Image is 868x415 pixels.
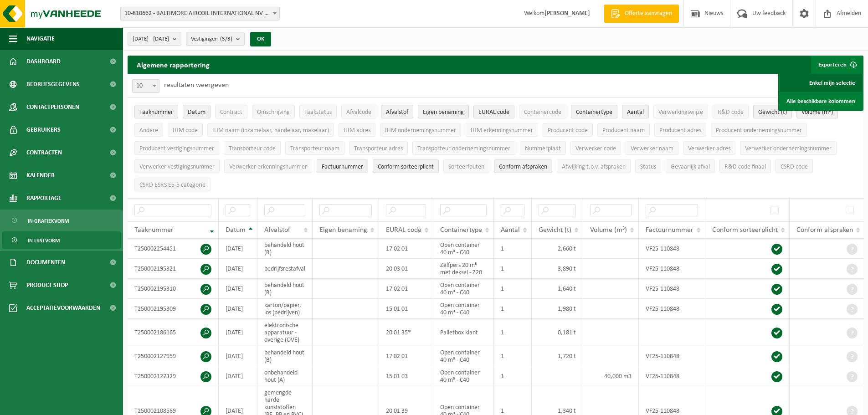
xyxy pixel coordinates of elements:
[229,164,307,170] span: Verwerker erkenningsnummer
[139,109,173,116] span: Taaknummer
[128,279,219,299] td: T250002195310
[646,226,693,234] span: Factuurnummer
[257,346,313,366] td: behandeld hout (B)
[134,226,174,234] span: Taaknummer
[575,145,616,152] span: Verwerker code
[132,79,159,93] span: 10
[349,141,408,155] button: Transporteur adresTransporteur adres: Activate to sort
[26,297,100,319] span: Acceptatievoorwaarden
[659,127,701,134] span: Producent adres
[304,109,332,116] span: Taakstatus
[26,96,79,118] span: Contactpersonen
[418,105,469,118] button: Eigen benamingEigen benaming: Activate to sort
[379,366,433,386] td: 15 01 03
[220,36,232,42] count: (3/3)
[801,109,833,116] span: Volume (m³)
[724,164,766,170] span: R&D code finaal
[257,239,313,259] td: behandeld hout (B)
[380,123,461,137] button: IHM ondernemingsnummerIHM ondernemingsnummer: Activate to sort
[635,159,661,173] button: StatusStatus: Activate to sort
[26,164,55,187] span: Kalender
[543,123,593,137] button: Producent codeProducent code: Activate to sort
[433,299,494,319] td: Open container 40 m³ - C40
[220,109,242,116] span: Contract
[128,366,219,386] td: T250002127329
[257,319,313,346] td: elektronische apparatuur - overige (OVE)
[494,299,532,319] td: 1
[583,366,639,386] td: 40,000 m3
[494,259,532,279] td: 1
[626,141,678,155] button: Verwerker naamVerwerker naam: Activate to sort
[191,32,232,46] span: Vestigingen
[164,82,229,89] label: resultaten weergeven
[666,159,715,173] button: Gevaarlijk afval : Activate to sort
[219,239,257,259] td: [DATE]
[639,279,705,299] td: VF25-110848
[386,109,408,116] span: Afvalstof
[121,7,279,20] span: 10-810662 - BALTIMORE AIRCOIL INTERNATIONAL NV - HEIST-OP-DEN-BERG
[557,159,631,173] button: Afwijking t.o.v. afsprakenAfwijking t.o.v. afspraken: Activate to sort
[471,127,533,134] span: IHM erkenningsnummer
[319,226,367,234] span: Eigen benaming
[544,10,590,17] strong: [PERSON_NAME]
[570,141,621,155] button: Verwerker codeVerwerker code: Activate to sort
[346,109,371,116] span: Afvalcode
[120,7,280,20] span: 10-810662 - BALTIMORE AIRCOIL INTERNATIONAL NV - HEIST-OP-DEN-BERG
[26,187,62,210] span: Rapportage
[718,109,744,116] span: R&D code
[713,105,749,118] button: R&D codeR&amp;D code: Activate to sort
[501,226,520,234] span: Aantal
[423,109,464,116] span: Eigen benaming
[433,239,494,259] td: Open container 40 m³ - C40
[28,232,60,249] span: In lijstvorm
[494,346,532,366] td: 1
[128,259,219,279] td: T250002195321
[494,366,532,386] td: 1
[257,109,290,116] span: Omschrijving
[716,127,802,134] span: Producent ondernemingsnummer
[532,319,583,346] td: 0,181 t
[753,105,792,118] button: Gewicht (t)Gewicht (t): Activate to sort
[224,159,312,173] button: Verwerker erkenningsnummerVerwerker erkenningsnummer: Activate to sort
[494,159,552,173] button: Conform afspraken : Activate to sort
[379,239,433,259] td: 17 02 01
[758,109,787,116] span: Gewicht (t)
[378,164,434,170] span: Conform sorteerplicht
[26,50,61,73] span: Dashboard
[134,123,163,137] button: AndereAndere: Activate to sort
[139,127,158,134] span: Andere
[683,141,735,155] button: Verwerker adresVerwerker adres: Activate to sort
[379,279,433,299] td: 17 02 01
[688,145,730,152] span: Verwerker adres
[653,105,708,118] button: VerwerkingswijzeVerwerkingswijze: Activate to sort
[257,279,313,299] td: behandeld hout (B)
[219,366,257,386] td: [DATE]
[26,73,80,96] span: Bedrijfsgegevens
[639,299,705,319] td: VF25-110848
[811,56,863,74] button: Exporteren
[532,279,583,299] td: 1,640 t
[796,105,838,118] button: Volume (m³)Volume (m³): Activate to sort
[257,259,313,279] td: bedrijfsrestafval
[719,159,771,173] button: R&D code finaalR&amp;D code finaal: Activate to sort
[128,32,181,46] button: [DATE] - [DATE]
[443,159,489,173] button: SorteerfoutenSorteerfouten: Activate to sort
[622,9,674,18] span: Offerte aanvragen
[478,109,509,116] span: EURAL code
[417,145,510,152] span: Transporteur ondernemingsnummer
[354,145,403,152] span: Transporteur adres
[2,212,121,229] a: In grafiekvorm
[576,109,612,116] span: Containertype
[448,164,484,170] span: Sorteerfouten
[290,145,339,152] span: Transporteur naam
[433,279,494,299] td: Open container 40 m³ - C40
[627,109,644,116] span: Aantal
[412,141,515,155] button: Transporteur ondernemingsnummerTransporteur ondernemingsnummer : Activate to sort
[473,105,514,118] button: EURAL codeEURAL code: Activate to sort
[604,5,679,23] a: Offerte aanvragen
[339,123,375,137] button: IHM adresIHM adres: Activate to sort
[532,259,583,279] td: 3,890 t
[134,141,219,155] button: Producent vestigingsnummerProducent vestigingsnummer: Activate to sort
[379,319,433,346] td: 20 01 35*
[671,164,710,170] span: Gevaarlijk afval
